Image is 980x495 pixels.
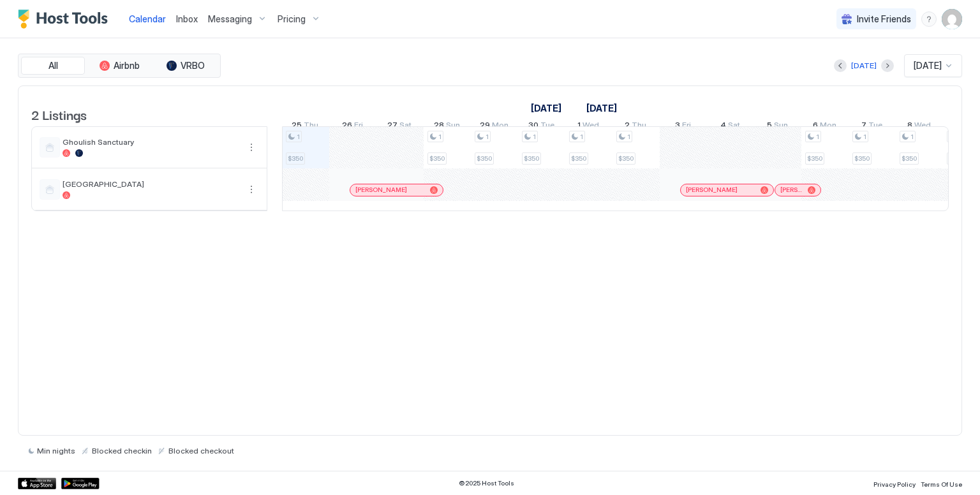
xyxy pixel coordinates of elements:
a: September 28, 2025 [431,117,463,136]
button: Next month [881,59,894,72]
iframe: Intercom live chat [13,452,43,482]
span: © 2025 Host Tools [459,479,514,487]
span: Airbnb [114,60,140,71]
a: October 2, 2025 [621,117,650,136]
span: 1 [438,133,442,141]
a: October 1, 2025 [574,117,602,136]
span: $350 [524,154,539,163]
span: Thu [632,120,646,133]
span: 29 [480,120,490,133]
span: Invite Friends [857,13,911,25]
span: 1 [863,133,866,141]
span: $350 [571,154,586,163]
a: Calendar [129,12,166,26]
span: 6 [813,120,818,133]
span: VRBO [181,60,205,71]
span: 1 [486,133,489,141]
span: Inbox [176,13,198,24]
button: Airbnb [87,57,151,75]
span: 1 [910,133,914,141]
a: October 3, 2025 [672,117,694,136]
span: Tue [540,120,554,133]
span: $350 [477,154,492,163]
div: menu [921,11,937,27]
span: Sat [728,120,740,133]
a: September 26, 2025 [339,117,366,136]
span: 27 [387,120,397,133]
button: VRBO [154,57,218,75]
a: October 4, 2025 [717,117,743,136]
span: Fri [682,120,691,133]
span: [PERSON_NAME] [686,186,738,194]
button: Previous month [834,59,847,72]
span: $350 [902,154,917,163]
span: Terms Of Use [921,480,962,488]
span: Blocked checkout [168,446,234,455]
a: Host Tools Logo [18,10,114,29]
span: Sat [399,120,412,133]
span: 1 [533,133,536,141]
a: October 8, 2025 [904,117,934,136]
button: All [21,57,85,75]
span: Sun [446,120,460,133]
a: October 1, 2025 [583,99,620,117]
span: Wed [583,120,599,133]
span: Min nights [37,446,75,455]
span: 1 [816,133,819,141]
span: $350 [618,154,634,163]
span: All [48,60,58,71]
a: October 6, 2025 [810,117,840,136]
button: More options [244,140,259,155]
button: [DATE] [849,58,879,73]
span: [PERSON_NAME] [780,186,803,194]
span: 1 [577,120,581,133]
span: $350 [429,154,445,163]
span: Pricing [278,13,306,25]
span: [PERSON_NAME] [355,186,407,194]
span: 5 [767,120,772,133]
span: Ghoulish Sanctuary [63,137,239,147]
span: Privacy Policy [873,480,916,488]
span: 25 [292,120,302,133]
span: Thu [304,120,318,133]
a: September 27, 2025 [384,117,415,136]
a: App Store [18,478,56,489]
span: 1 [627,133,630,141]
span: 26 [342,120,352,133]
a: September 29, 2025 [477,117,512,136]
button: More options [244,182,259,197]
span: 8 [907,120,912,133]
span: Calendar [129,13,166,24]
span: $350 [288,154,303,163]
span: 30 [528,120,538,133]
span: $350 [807,154,822,163]
span: Sun [774,120,788,133]
a: Inbox [176,12,198,26]
a: October 5, 2025 [764,117,791,136]
div: User profile [942,9,962,29]
span: Mon [492,120,509,133]
span: 2 [625,120,630,133]
div: menu [244,182,259,197]
span: 28 [434,120,444,133]
div: [DATE] [851,60,877,71]
span: 2 Listings [31,105,87,124]
div: tab-group [18,54,221,78]
a: September 25, 2025 [288,117,322,136]
a: Google Play Store [61,478,100,489]
span: $350 [854,154,870,163]
span: Blocked checkin [92,446,152,455]
span: 3 [675,120,680,133]
span: [GEOGRAPHIC_DATA] [63,179,239,189]
a: Privacy Policy [873,477,916,490]
span: Fri [354,120,363,133]
div: menu [244,140,259,155]
a: October 7, 2025 [858,117,886,136]
span: Messaging [208,13,252,25]
a: September 30, 2025 [525,117,558,136]
span: Mon [820,120,836,133]
span: 7 [861,120,866,133]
